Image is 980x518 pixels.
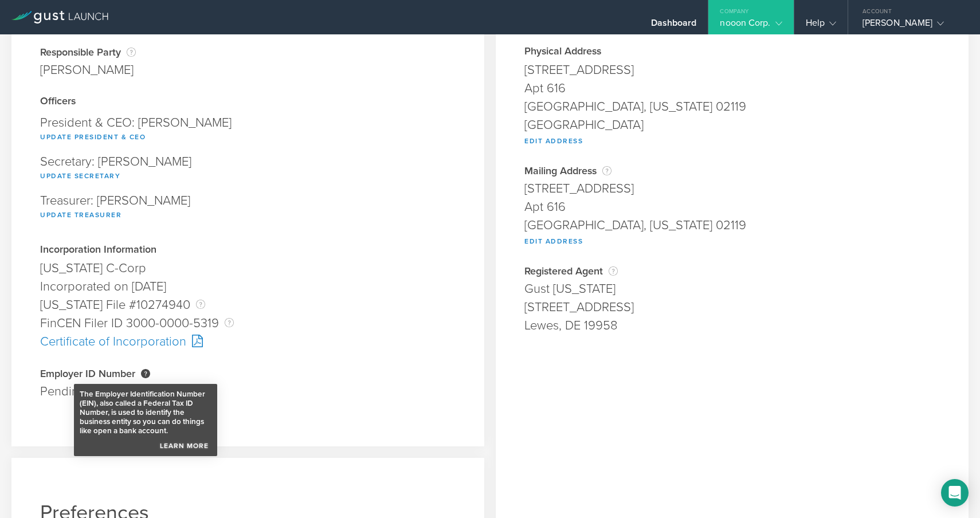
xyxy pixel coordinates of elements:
div: Certificate of Incorporation [40,332,456,351]
div: Registered Agent [524,265,940,277]
button: Edit Address [524,234,583,248]
div: Gust [US_STATE] [524,280,940,298]
div: Apt 616 [524,79,940,97]
div: nooon Corp. [720,17,782,34]
div: [GEOGRAPHIC_DATA], [US_STATE] 02119 [524,97,940,116]
div: Help [806,17,836,34]
div: [US_STATE] File #10274940 [40,296,456,314]
div: Lewes, DE 19958 [524,316,940,335]
div: Treasurer: [PERSON_NAME] [40,189,456,227]
div: Dashboard [651,17,697,34]
button: Update Treasurer [40,208,121,222]
div: Secretary: [PERSON_NAME] [40,150,456,189]
div: The Employer Identification Number (EIN), also called a Federal Tax ID Number, is used to identif... [80,390,211,435]
div: [STREET_ADDRESS] [524,61,940,79]
div: Responsible Party [40,46,136,58]
div: [PERSON_NAME] [40,61,136,79]
div: [GEOGRAPHIC_DATA] [524,116,940,134]
div: Incorporated on [DATE] [40,277,456,296]
div: Open Intercom Messenger [941,479,969,507]
div: [STREET_ADDRESS] [524,179,940,198]
div: [PERSON_NAME] [863,17,960,34]
div: Incorporation Information [40,245,456,256]
div: President & CEO: [PERSON_NAME] [40,111,456,150]
div: Officers [40,96,456,108]
div: Apt 616 [524,198,940,216]
div: Employer ID Number [40,368,456,379]
button: Update Secretary [40,169,120,183]
a: Learn More [157,435,211,450]
button: Update President & CEO [40,130,146,144]
div: Pending [40,382,456,401]
div: [US_STATE] C-Corp [40,259,456,277]
div: Mailing Address [524,165,940,176]
div: [GEOGRAPHIC_DATA], [US_STATE] 02119 [524,216,940,234]
button: Edit Address [524,134,583,148]
div: [STREET_ADDRESS] [524,298,940,316]
div: Physical Address [524,46,940,58]
div: FinCEN Filer ID 3000-0000-5319 [40,314,456,332]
